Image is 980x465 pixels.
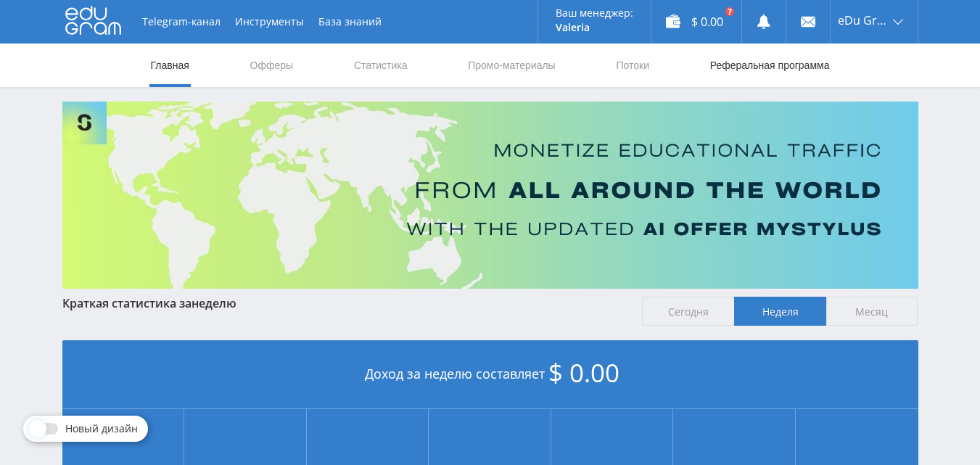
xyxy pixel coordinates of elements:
p: Ваш менеджер: [556,7,633,19]
a: Офферы [249,44,295,87]
span: Неделя [734,297,826,326]
span: Месяц [826,297,918,326]
div: Доход за неделю составляет [62,340,918,409]
a: Статистика [353,44,409,87]
a: Реферальная программа [709,44,831,87]
span: неделю [192,295,236,311]
span: $ 0.00 [548,355,619,390]
a: Промо-материалы [466,44,556,87]
a: Потоки [614,44,651,87]
div: Краткая статистика за [62,297,628,310]
a: Главная [149,44,191,87]
span: Сегодня [642,297,734,326]
span: Новый дизайн [65,423,138,435]
span: eDu Group [838,15,889,26]
img: Banner [62,102,918,289]
p: Valeria [556,22,633,33]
